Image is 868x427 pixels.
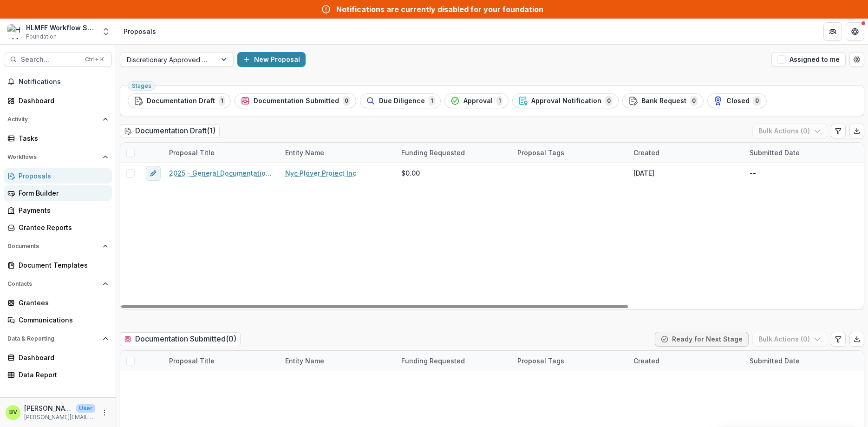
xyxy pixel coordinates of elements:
button: Edit table settings [831,124,846,138]
span: Closed [726,97,750,105]
img: HLMFF Workflow Sandbox [7,24,22,39]
div: Grantee Reports [19,223,104,232]
div: Entity Name [280,143,396,163]
div: Tasks [19,133,104,143]
div: Payments [19,205,104,215]
div: Funding Requested [396,143,512,163]
button: Open Contacts [4,276,112,291]
span: 1 [219,96,225,106]
span: 0 [690,96,698,106]
div: Beth Versten [9,409,17,415]
div: Entity Name [280,351,396,371]
button: Open Data & Reporting [4,331,112,346]
div: Proposal Title [163,143,280,163]
div: Communications [19,315,104,325]
div: Proposals [124,26,156,36]
div: Funding Requested [396,148,470,158]
div: HLMFF Workflow Sandbox [26,23,96,33]
button: edit [146,166,161,181]
button: Ready for Next Stage [655,332,749,347]
span: Approval Notification [531,97,601,105]
button: Export table data [849,124,864,138]
span: 0 [343,96,350,106]
span: Bank Request [641,97,686,105]
div: Proposal Tags [512,143,628,163]
div: Entity Name [280,148,330,158]
h2: Documentation Draft ( 1 ) [120,124,220,138]
button: Bulk Actions (0) [752,124,827,138]
a: Tasks [4,131,112,146]
div: Created [628,356,665,366]
div: Submitted Date [744,148,805,158]
a: 2025 - General Documentation Requirement [169,168,274,178]
button: Documentation Draft1 [128,93,231,108]
span: 1 [429,96,435,106]
div: Proposal Title [163,351,280,371]
div: Proposal Tags [512,148,570,158]
span: Documents [7,243,99,250]
span: Stages [132,83,151,89]
span: Search... [21,56,79,64]
nav: breadcrumb [120,25,160,38]
span: Data & Reporting [7,335,99,342]
div: Created [628,351,744,371]
button: Due Diligence1 [360,93,441,108]
div: Funding Requested [396,351,512,371]
p: [PERSON_NAME][EMAIL_ADDRESS][DOMAIN_NAME] [24,413,95,421]
span: Documentation Submitted [254,97,339,105]
span: Contacts [7,281,99,287]
div: Proposals [19,171,104,181]
div: Data Report [19,370,104,380]
div: -- [750,168,756,178]
div: [DATE] [633,168,654,178]
button: Bulk Actions (0) [752,332,827,347]
div: Ctrl + K [83,54,106,65]
a: Grantees [4,295,112,310]
button: Notifications [4,74,112,89]
div: Dashboard [19,96,104,105]
a: Dashboard [4,350,112,365]
button: Edit table settings [831,332,846,347]
div: Submitted Date [744,356,805,366]
div: Dashboard [19,353,104,362]
div: Grantees [19,298,104,308]
span: 0 [605,96,613,106]
button: Search... [4,52,112,67]
h2: Documentation Submitted ( 0 ) [120,332,241,346]
span: $0.00 [401,168,420,178]
a: Data Report [4,367,112,382]
div: Submitted Date [744,351,860,371]
span: Activity [7,116,99,123]
button: Approval Notification0 [512,93,619,108]
div: Proposal Title [163,148,220,158]
span: 1 [496,96,503,106]
a: Nyc Plover Project Inc [285,168,356,178]
div: Form Builder [19,188,104,198]
button: Partners [823,22,842,41]
a: Form Builder [4,185,112,201]
span: Documentation Draft [147,97,215,105]
div: Notifications are currently disabled for your foundation [336,4,543,15]
p: [PERSON_NAME] [24,403,72,413]
span: 0 [753,96,761,106]
div: Proposal Tags [512,351,628,371]
div: Proposal Title [163,356,220,366]
button: Approval1 [444,93,509,108]
a: Grantee Reports [4,220,112,235]
button: New Proposal [237,52,306,67]
div: Entity Name [280,356,330,366]
p: User [76,404,95,413]
button: Export table data [849,332,864,347]
div: Proposal Tags [512,356,570,366]
span: Approval [463,97,493,105]
a: Communications [4,312,112,328]
div: Submitted Date [744,143,860,163]
button: Open Documents [4,239,112,254]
